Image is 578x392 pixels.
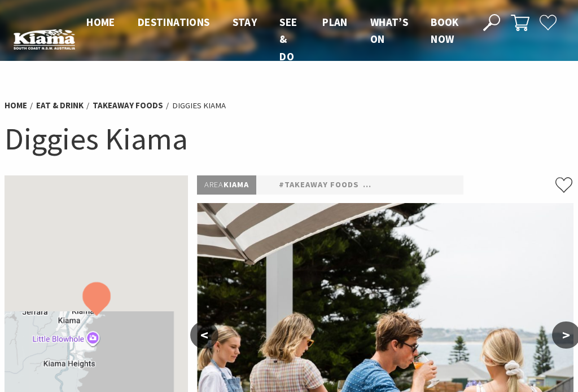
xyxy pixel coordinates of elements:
button: < [190,321,218,349]
span: What’s On [370,15,408,46]
span: Destinations [138,15,210,29]
h1: Diggies Kiama [5,118,573,158]
span: Area [204,179,224,190]
span: Book now [431,15,459,46]
nav: Main Menu [75,14,470,65]
a: Home [5,100,27,111]
span: Stay [233,15,257,29]
a: #Takeaway Foods [279,178,359,192]
img: Kiama Logo [14,29,75,50]
span: Home [86,15,115,29]
a: Eat & Drink [36,100,84,111]
p: Kiama [197,175,256,195]
a: #Restaurants & Cafés [363,178,466,192]
li: Diggies Kiama [172,99,226,112]
span: See & Do [279,15,297,63]
a: Takeaway Foods [93,100,163,111]
span: Plan [322,15,348,29]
